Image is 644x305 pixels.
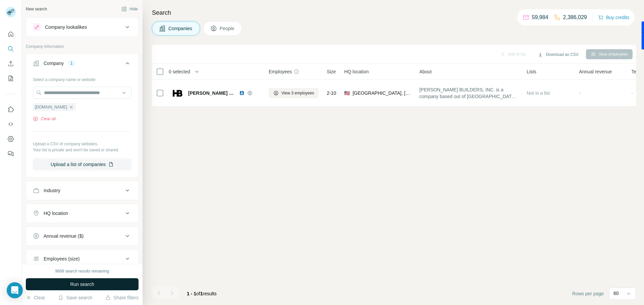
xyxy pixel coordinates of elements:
p: 59,984 [532,13,548,21]
span: HQ location [344,68,369,75]
button: Industry [26,182,138,199]
div: HQ location [44,210,68,217]
p: 60 [613,290,619,297]
div: Employees (size) [44,255,79,262]
span: Size [327,68,336,75]
button: Hide [117,4,143,14]
span: of [196,291,200,296]
p: Your list is private and won't be saved or shared. [33,147,131,153]
span: [DOMAIN_NAME] [35,104,67,110]
button: Quick start [5,28,16,40]
button: Buy credits [598,13,629,22]
div: Open Intercom Messenger [7,282,23,298]
button: My lists [5,72,16,84]
span: Not in a list [527,90,550,96]
span: [PERSON_NAME] BUILDERS, INC. is a company based out of [GEOGRAPHIC_DATA], [US_STATE], [GEOGRAPHIC... [419,86,519,100]
button: Dashboard [5,133,16,145]
img: Logo of Heitmann Builders [172,88,183,98]
div: Select a company name or website [33,74,131,83]
button: Clear [26,294,45,301]
button: Run search [26,278,139,290]
p: Company information [26,44,139,50]
button: Save search [58,294,92,301]
div: 1 [68,60,75,66]
span: [PERSON_NAME] Builders [188,90,236,96]
span: Annual revenue [579,68,612,75]
button: Enrich CSV [5,58,16,70]
span: Companies [168,25,193,32]
button: Upload a list of companies [33,158,131,170]
span: - [631,90,633,96]
div: Company lookalikes [45,24,87,30]
p: Upload a CSV of company websites. [33,141,131,147]
button: Company lookalikes [26,19,138,35]
button: Use Surfe API [5,118,16,130]
div: New search [26,6,47,12]
h4: Search [152,8,636,17]
span: results [187,291,217,296]
div: 9689 search results remaining [55,268,109,274]
span: About [419,68,432,75]
button: Feedback [5,148,16,160]
span: Employees [269,68,292,75]
span: 🇺🇸 [344,90,350,96]
button: View 3 employees [269,88,319,98]
button: Download as CSV [533,50,583,60]
p: 2,386,029 [563,13,587,21]
span: 2-10 [327,90,336,96]
span: People [220,25,235,32]
button: HQ location [26,205,138,221]
div: Industry [44,187,60,194]
span: Lists [527,68,536,75]
button: Search [5,43,16,55]
span: 1 - 1 [187,291,196,296]
button: Company1 [26,55,138,74]
button: Employees (size) [26,251,138,267]
div: Annual revenue ($) [44,233,84,239]
span: Run search [70,281,94,288]
button: Share filters [105,294,139,301]
span: [GEOGRAPHIC_DATA], [US_STATE] [353,90,411,96]
span: - [579,90,581,96]
span: 1 [200,291,203,296]
img: LinkedIn logo [239,90,245,96]
button: Clear all [33,116,56,122]
span: 0 selected [169,68,190,75]
button: Use Surfe on LinkedIn [5,103,16,116]
button: Annual revenue ($) [26,228,138,244]
div: Company [44,60,64,67]
span: Rows per page [572,290,604,297]
span: View 3 employees [281,90,314,96]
